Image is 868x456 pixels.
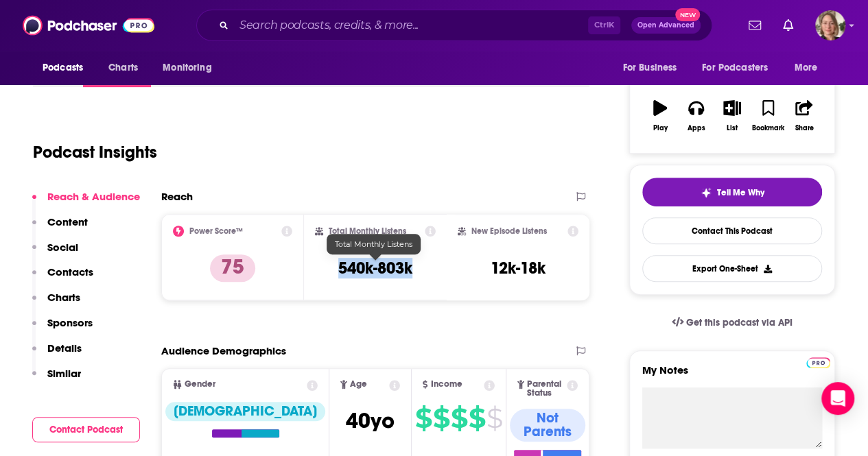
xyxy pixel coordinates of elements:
a: Pro website [806,355,830,368]
span: $ [415,407,432,429]
button: Charts [32,291,80,316]
span: Podcasts [43,58,83,77]
h2: Audience Demographics [161,344,286,357]
img: User Profile [815,10,845,40]
h2: New Episode Listens [471,226,547,236]
h2: Reach [161,190,193,203]
a: Show notifications dropdown [777,14,799,37]
div: Share [795,124,813,132]
span: Charts [108,58,138,77]
span: Total Monthly Listens [335,239,412,249]
button: open menu [693,55,788,81]
span: For Business [622,58,677,77]
span: New [675,8,700,21]
a: Show notifications dropdown [743,14,766,37]
span: Open Advanced [637,22,694,29]
span: Income [430,380,462,389]
div: Open Intercom Messenger [821,382,854,415]
p: Social [47,241,78,254]
div: Apps [688,124,705,132]
span: Logged in as AriFortierPr [815,10,845,40]
div: Not Parents [510,409,585,442]
a: Charts [99,55,146,81]
div: Search podcasts, credits, & more... [196,10,712,41]
span: Gender [185,380,215,389]
button: Share [786,91,822,141]
p: Contacts [47,265,93,278]
span: $ [433,407,449,429]
button: Show profile menu [815,10,845,40]
span: $ [469,407,485,429]
label: My Notes [642,363,822,387]
button: open menu [33,55,101,81]
img: tell me why sparkle [701,187,712,198]
button: tell me why sparkleTell Me Why [642,178,822,206]
button: open menu [153,55,229,81]
span: 40 yo [346,407,395,434]
button: open menu [785,55,835,81]
span: Age [350,380,367,389]
p: Details [47,341,82,355]
p: Content [47,215,88,228]
button: open menu [613,55,694,81]
p: Similar [47,367,81,380]
h3: 540k-803k [338,258,412,278]
div: [DEMOGRAPHIC_DATA] [165,402,325,421]
div: Bookmark [752,124,784,132]
span: Tell Me Why [717,187,764,198]
img: Podchaser Pro [806,357,830,368]
p: Sponsors [47,316,93,329]
button: Details [32,341,82,367]
span: Monitoring [163,58,211,77]
div: List [727,124,738,132]
p: 75 [210,254,255,282]
button: Open AdvancedNew [631,17,701,34]
h2: Power Score™ [189,226,243,236]
p: Reach & Audience [47,190,140,203]
img: Podchaser - Follow, Share and Rate Podcasts [23,12,154,38]
button: Bookmark [750,91,786,141]
button: Export One-Sheet [642,255,822,282]
a: Get this podcast via API [661,306,804,339]
button: Contacts [32,265,93,291]
a: Contact This Podcast [642,217,822,244]
span: Parental Status [527,380,564,398]
span: Get this podcast via API [686,317,793,328]
span: For Podcasters [702,58,768,77]
button: Sponsors [32,316,93,341]
button: Social [32,241,78,266]
button: Play [642,91,678,141]
div: Play [653,124,668,132]
p: Charts [47,291,80,304]
button: Contact Podcast [32,417,140,442]
h1: Podcast Insights [33,142,157,163]
h3: 12k-18k [491,258,546,278]
button: Content [32,215,88,241]
input: Search podcasts, credits, & more... [234,14,588,36]
h2: Total Monthly Listens [329,226,406,236]
button: Reach & Audience [32,190,140,215]
span: More [795,58,818,77]
span: Ctrl K [588,16,620,34]
button: Similar [32,367,81,392]
button: List [714,91,750,141]
span: $ [486,407,502,429]
span: $ [451,407,467,429]
button: Apps [678,91,714,141]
